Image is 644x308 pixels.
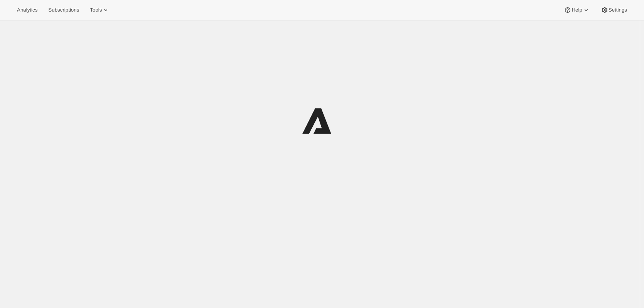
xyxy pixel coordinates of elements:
[12,5,42,15] button: Analytics
[559,5,594,15] button: Help
[596,5,632,15] button: Settings
[90,7,102,13] span: Tools
[85,5,114,15] button: Tools
[44,5,84,15] button: Subscriptions
[609,7,627,13] span: Settings
[17,7,37,13] span: Analytics
[48,7,79,13] span: Subscriptions
[572,7,582,13] span: Help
